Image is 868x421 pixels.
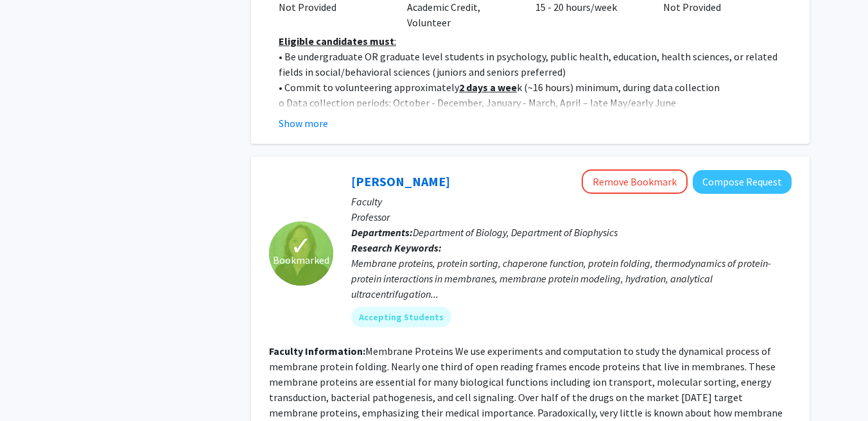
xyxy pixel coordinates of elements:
button: Show more [279,116,328,131]
button: Compose Request to Karen Fleming [693,170,792,194]
a: [PERSON_NAME] [351,173,450,189]
p: • Be undergraduate OR graduate level students in psychology, public health, education, health sci... [279,49,792,80]
b: Departments: [351,226,413,239]
u: 2 days a wee [459,81,517,94]
b: Faculty Information: [269,345,365,357]
p: Faculty [351,194,792,209]
div: Membrane proteins, protein sorting, chaperone function, protein folding, thermodynamics of protei... [351,255,792,302]
u: Eligible candidates must [279,35,394,47]
button: Remove Bookmark [582,169,688,194]
span: ✓ [290,239,312,252]
p: Professor [351,209,792,225]
span: Bookmarked [273,252,329,268]
p: o Data collection periods: October - December, January - March, April – late May/early June [279,95,792,110]
p: • Commit to volunteering approximately k (~16 hours) minimum, during data collection [279,80,792,95]
mat-chip: Accepting Students [351,307,451,327]
iframe: Chat [10,363,55,411]
u: : [394,35,396,47]
b: Research Keywords: [351,241,442,254]
span: Department of Biology, Department of Biophysics [413,226,618,239]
